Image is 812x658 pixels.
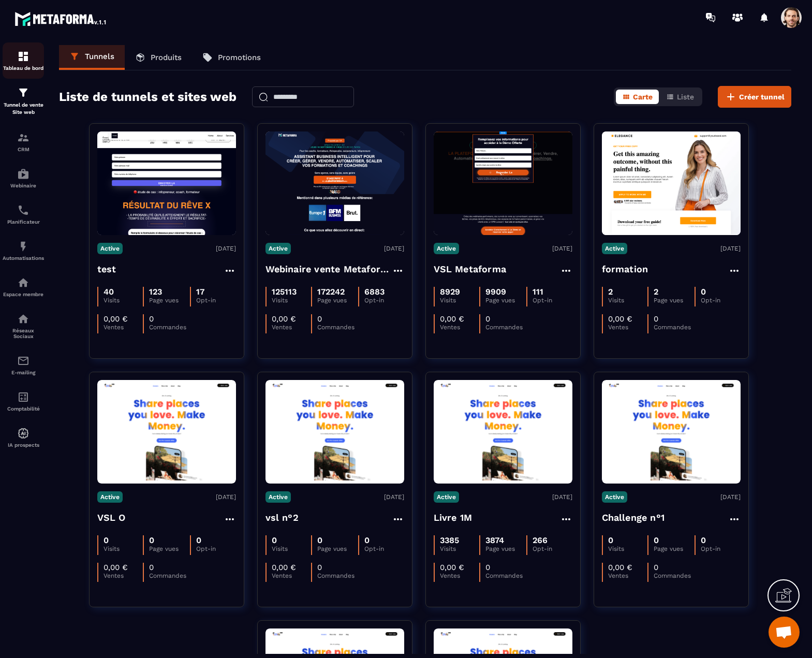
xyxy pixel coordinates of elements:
[3,196,44,232] a: schedulerschedulerPlanificateur
[149,572,188,579] p: Commandes
[125,45,192,70] a: Produits
[533,535,548,545] p: 266
[3,269,44,305] a: automationsautomationsEspace membre
[485,314,490,324] p: 0
[701,297,740,304] p: Opt-in
[485,297,526,304] p: Page vues
[196,535,201,545] p: 0
[265,243,291,254] p: Active
[3,147,44,152] p: CRM
[104,563,128,572] p: 0,00 €
[384,245,404,252] p: [DATE]
[3,328,44,339] p: Réseaux Sociaux
[104,287,114,297] p: 40
[17,276,29,289] img: automations
[104,297,143,304] p: Visits
[608,297,647,304] p: Visits
[104,535,109,545] p: 0
[718,86,791,108] button: Créer tunnel
[440,297,479,304] p: Visits
[440,535,459,545] p: 3385
[272,572,311,579] p: Ventes
[17,86,29,99] img: formation
[17,355,29,367] img: email
[440,314,464,324] p: 0,00 €
[616,90,659,104] button: Carte
[654,314,658,324] p: 0
[364,287,385,297] p: 6883
[654,563,658,572] p: 0
[149,297,190,304] p: Page vues
[196,287,204,297] p: 17
[149,563,154,572] p: 0
[3,291,44,297] p: Espace membre
[149,287,162,297] p: 123
[485,324,525,331] p: Commandes
[272,563,296,572] p: 0,00 €
[3,232,44,269] a: automationsautomationsAutomatisations
[654,287,658,297] p: 2
[104,324,143,331] p: Ventes
[218,53,261,62] p: Promotions
[533,297,572,304] p: Opt-in
[3,305,44,347] a: social-networksocial-networkRéseaux Sociaux
[149,314,154,324] p: 0
[265,510,299,525] h4: vsl n°2
[317,545,358,552] p: Page vues
[602,510,665,525] h4: Challenge n°1
[272,324,311,331] p: Ventes
[3,160,44,196] a: automationsautomationsWebinaire
[317,563,322,572] p: 0
[602,491,627,503] p: Active
[59,86,237,107] h2: Liste de tunnels et sites web
[440,563,464,572] p: 0,00 €
[434,510,473,525] h4: Livre 1M
[677,93,694,101] span: Liste
[3,370,44,375] p: E-mailing
[151,53,182,62] p: Produits
[654,324,693,331] p: Commandes
[97,510,126,525] h4: VSL O
[769,617,800,648] div: Open chat
[149,535,154,545] p: 0
[3,255,44,261] p: Automatisations
[654,545,695,552] p: Page vues
[149,324,188,331] p: Commandes
[149,545,190,552] p: Page vues
[272,287,297,297] p: 125113
[14,9,108,28] img: logo
[434,383,572,481] img: image
[434,491,459,503] p: Active
[485,535,504,545] p: 3874
[17,168,29,180] img: automations
[97,243,123,254] p: Active
[97,491,123,503] p: Active
[633,93,653,101] span: Carte
[216,493,236,501] p: [DATE]
[3,42,44,79] a: formationformationTableau de bord
[17,204,29,216] img: scheduler
[3,79,44,124] a: formationformationTunnel de vente Site web
[533,287,543,297] p: 111
[485,572,525,579] p: Commandes
[654,297,695,304] p: Page vues
[434,131,572,235] img: image
[317,535,322,545] p: 0
[440,545,479,552] p: Visits
[660,90,700,104] button: Liste
[434,243,459,254] p: Active
[602,383,741,481] img: image
[701,545,740,552] p: Opt-in
[3,347,44,383] a: emailemailE-mailing
[196,545,235,552] p: Opt-in
[364,297,404,304] p: Opt-in
[265,131,404,235] img: image
[272,545,311,552] p: Visits
[196,297,235,304] p: Opt-in
[485,545,526,552] p: Page vues
[17,391,29,403] img: accountant
[317,572,357,579] p: Commandes
[317,314,322,324] p: 0
[3,219,44,225] p: Planificateur
[3,442,44,448] p: IA prospects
